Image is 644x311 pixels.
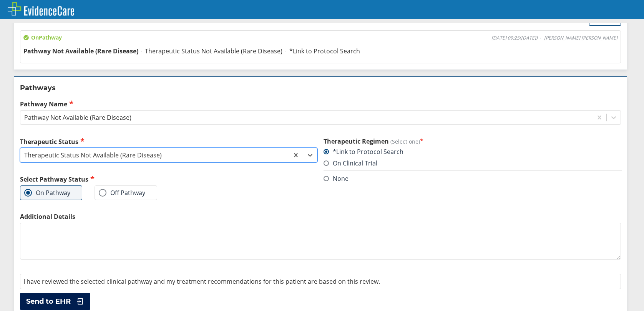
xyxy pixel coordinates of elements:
span: [DATE] 09:25 ( [DATE] ) [491,35,538,41]
label: None [324,174,349,183]
img: EvidenceCare [8,2,74,16]
label: On Clinical Trial [324,159,377,167]
h3: Therapeutic Regimen [324,137,621,146]
div: Therapeutic Status Not Available (Rare Disease) [24,151,162,159]
h2: Pathways [20,83,621,93]
span: (Select one) [390,138,420,145]
label: Therapeutic Status [20,137,317,146]
h2: Select Pathway Status [20,175,317,184]
span: On Pathway [23,34,62,41]
span: *Link to Protocol Search [289,47,360,55]
div: Pathway Not Available (Rare Disease) [24,113,131,122]
label: Off Pathway [99,189,145,197]
span: I have reviewed the selected clinical pathway and my treatment recommendations for this patient a... [23,277,380,286]
label: On Pathway [24,189,70,197]
span: Pathway Not Available (Rare Disease) [23,47,138,55]
label: *Link to Protocol Search [324,147,403,156]
span: Therapeutic Status Not Available (Rare Disease) [145,47,282,55]
span: [PERSON_NAME] [PERSON_NAME] [544,35,617,41]
label: Pathway Name [20,99,621,108]
button: Send to EHR [20,293,90,310]
span: Send to EHR [26,297,71,306]
label: Additional Details [20,212,621,221]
